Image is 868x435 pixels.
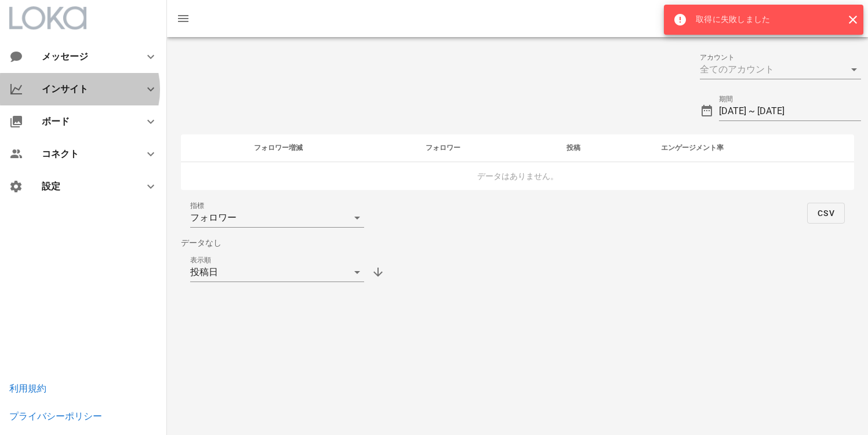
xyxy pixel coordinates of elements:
[700,60,861,79] div: アカウントclear icon
[652,134,854,162] th: エンゲージメント率: ソートされていません。 昇順のソートのためには有効にしてください。
[807,203,845,224] button: CSV
[817,209,835,218] span: CSV
[245,134,416,162] th: フォロワー増減: ソートされていません。 昇順のソートのためには有効にしてください。
[42,83,130,94] div: インサイト
[426,144,460,152] span: フォロワー
[190,267,218,277] div: 投稿日
[42,148,130,159] div: コネクト
[9,383,46,394] a: 利用規約
[181,236,854,249] div: データなし
[566,144,580,152] span: 投稿
[42,51,125,62] div: メッセージ
[190,213,237,223] div: フォロワー
[696,14,770,24] span: 取得に失敗しました
[557,134,652,162] th: 投稿: ソートされていません。 昇順のソートのためには有効にしてください。
[416,134,557,162] th: フォロワー: ソートされていません。 昇順のソートのためには有効にしてください。
[190,209,364,227] div: 指標フォロワー
[181,162,854,190] td: データはありません。
[661,144,724,152] span: エンゲージメント率
[254,144,303,152] span: フォロワー増減
[42,181,130,192] div: 設定
[190,263,364,282] div: 表示順投稿日
[9,411,102,422] a: プライバシーポリシー
[42,116,130,127] div: ボード
[181,134,245,162] th: ソートされていません。 昇順のソートのためには有効にしてください。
